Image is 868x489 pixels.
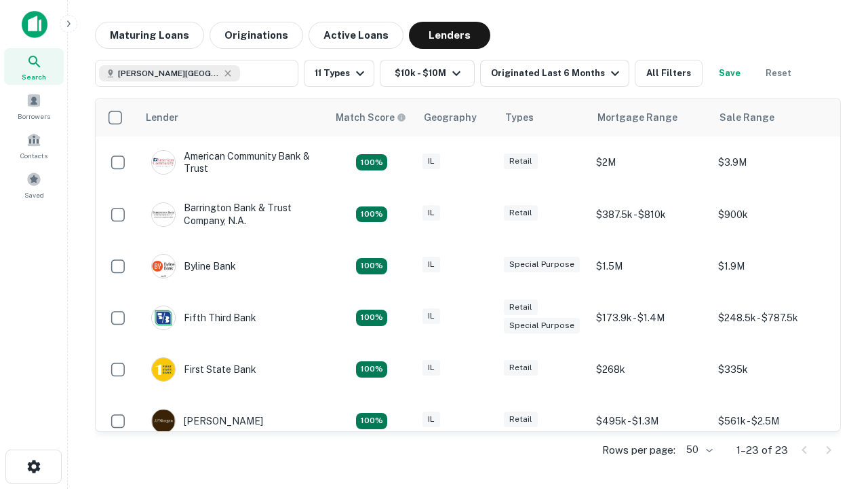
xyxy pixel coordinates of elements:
[504,300,538,315] div: Retail
[151,202,314,226] div: Barrington Bank & Trust Company, N.a.
[138,98,328,137] th: Lender
[504,318,580,333] div: Special Purpose
[504,153,538,169] div: Retail
[589,188,711,240] td: $387.5k - $810k
[151,254,236,278] div: Byline Bank
[422,308,440,324] div: IL
[356,154,387,170] div: Matching Properties: 2, hasApolloMatch: undefined
[711,188,833,240] td: $900k
[4,88,64,124] a: Borrowers
[711,98,833,137] th: Sale Range
[589,240,711,292] td: $1.5M
[151,357,256,382] div: First State Bank
[635,60,703,87] button: All Filters
[152,203,175,226] img: picture
[151,150,314,175] div: American Community Bank & Trust
[151,306,256,330] div: Fifth Third Bank
[304,60,374,87] button: 11 Types
[504,360,538,376] div: Retail
[422,205,440,221] div: IL
[24,189,44,200] span: Saved
[708,60,751,87] button: Save your search to get updates of matches that match your search criteria.
[152,151,175,174] img: picture
[497,98,589,137] th: Types
[589,137,711,188] td: $2M
[152,410,175,433] img: picture
[422,257,440,272] div: IL
[491,65,623,81] div: Originated Last 6 Months
[146,109,178,126] div: Lender
[589,98,711,137] th: Mortgage Range
[711,344,833,395] td: $335k
[504,257,580,272] div: Special Purpose
[422,360,440,376] div: IL
[22,11,47,38] img: capitalize-icon.png
[711,240,833,292] td: $1.9M
[95,22,204,49] button: Maturing Loans
[118,67,220,79] span: [PERSON_NAME][GEOGRAPHIC_DATA], [GEOGRAPHIC_DATA]
[4,127,64,164] a: Contacts
[210,22,303,49] button: Originations
[589,395,711,447] td: $495k - $1.3M
[356,361,387,378] div: Matching Properties: 2, hasApolloMatch: undefined
[504,205,538,221] div: Retail
[20,150,47,161] span: Contacts
[4,166,64,203] a: Saved
[589,344,711,395] td: $268k
[757,60,800,87] button: Reset
[356,258,387,274] div: Matching Properties: 2, hasApolloMatch: undefined
[152,255,175,278] img: picture
[681,440,715,460] div: 50
[480,60,629,87] button: Originated Last 6 Months
[22,71,46,82] span: Search
[589,292,711,344] td: $173.9k - $1.4M
[356,206,387,223] div: Matching Properties: 3, hasApolloMatch: undefined
[328,98,416,137] th: Capitalize uses an advanced AI algorithm to match your search with the best lender. The match sco...
[336,110,403,125] h6: Match Score
[711,137,833,188] td: $3.9M
[719,109,774,126] div: Sale Range
[336,110,406,125] div: Capitalize uses an advanced AI algorithm to match your search with the best lender. The match sco...
[18,111,50,122] span: Borrowers
[409,22,490,49] button: Lenders
[422,412,440,427] div: IL
[309,22,403,49] button: Active Loans
[504,412,538,427] div: Retail
[152,306,175,329] img: picture
[711,292,833,344] td: $248.5k - $787.5k
[152,358,175,381] img: picture
[800,380,868,446] iframe: Chat Widget
[151,409,263,433] div: [PERSON_NAME]
[711,395,833,447] td: $561k - $2.5M
[416,98,497,137] th: Geography
[4,48,64,85] a: Search
[505,109,534,126] div: Types
[597,109,677,126] div: Mortgage Range
[424,109,477,126] div: Geography
[356,413,387,429] div: Matching Properties: 3, hasApolloMatch: undefined
[736,442,788,458] p: 1–23 of 23
[356,310,387,326] div: Matching Properties: 2, hasApolloMatch: undefined
[380,60,475,87] button: $10k - $10M
[602,442,675,458] p: Rows per page:
[422,153,440,169] div: IL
